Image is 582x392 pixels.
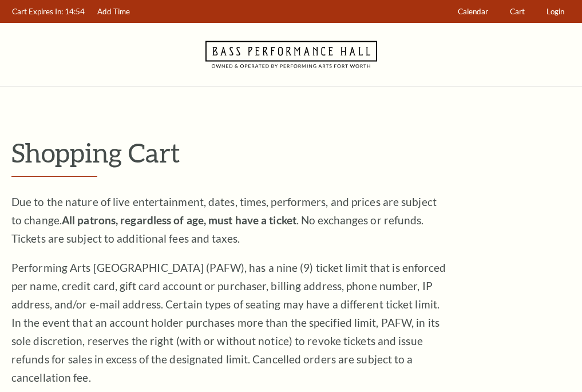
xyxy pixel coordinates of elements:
[458,7,488,16] span: Calendar
[505,1,530,23] a: Cart
[453,1,494,23] a: Calendar
[65,7,85,16] span: 14:54
[62,213,296,227] strong: All patrons, regardless of age, must have a ticket
[11,195,437,245] span: Due to the nature of live entertainment, dates, times, performers, and prices are subject to chan...
[510,7,525,16] span: Cart
[541,1,570,23] a: Login
[11,259,446,387] p: Performing Arts [GEOGRAPHIC_DATA] (PAFW), has a nine (9) ticket limit that is enforced per name, ...
[12,7,63,16] span: Cart Expires In:
[547,7,564,16] span: Login
[11,138,571,167] p: Shopping Cart
[92,1,136,23] a: Add Time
